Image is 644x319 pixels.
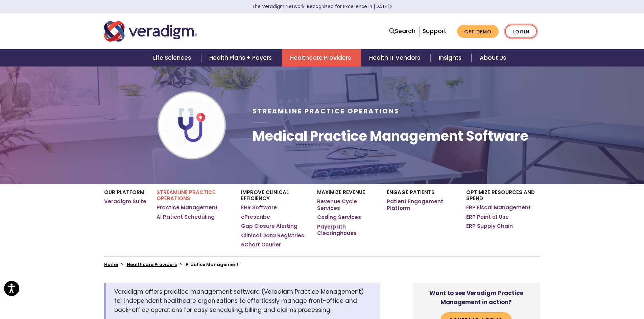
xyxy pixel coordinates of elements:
a: Health IT Vendors [361,49,430,67]
a: About Us [472,49,514,67]
a: Home [104,261,118,268]
a: Healthcare Providers [282,49,361,67]
a: Practice Management [157,204,218,211]
a: Payerpath Clearinghouse [317,223,376,237]
strong: Want to see Veradigm Practice Management in action? [429,289,523,306]
a: ERP Supply Chain [466,223,513,230]
a: Life Sciences [145,49,201,67]
a: Search [389,27,415,36]
a: ERP Point of Use [466,214,509,220]
span: Learn More [389,3,392,10]
a: Gap Closure Alerting [241,223,297,230]
a: Patient Engagement Platform [387,198,456,211]
a: Healthcare Providers [127,261,177,268]
h1: Medical Practice Management Software [253,128,528,144]
a: Veradigm Suite [104,198,146,205]
a: eChart Courier [241,241,281,248]
a: AI Patient Scheduling [157,214,215,220]
img: Veradigm logo [104,20,197,43]
a: Revenue Cycle Services [317,198,376,211]
a: Support [423,27,446,35]
a: Get Demo [457,25,499,38]
a: ePrescribe [241,214,270,220]
a: EHR Software [241,204,277,211]
span: Streamline Practice Operations [253,107,400,116]
a: Insights [431,49,472,67]
a: ERP Fiscal Management [466,204,531,211]
a: Clinical Data Registries [241,232,304,239]
a: Login [505,25,537,38]
a: Health Plans + Payers [201,49,282,67]
a: Coding Services [317,214,361,221]
span: Veradigm offers practice management software (Veradigm Practice Management) for independent healt... [114,288,364,314]
a: The Veradigm Network: Recognized for Excellence in [DATE]Learn More [252,3,392,10]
